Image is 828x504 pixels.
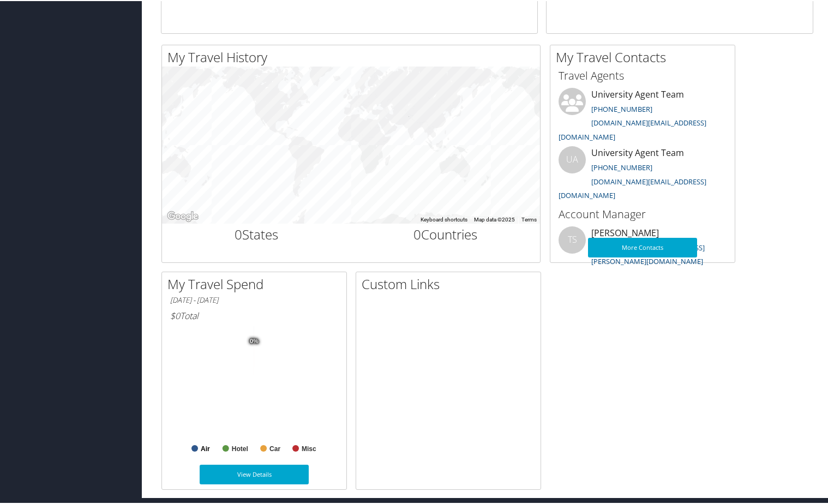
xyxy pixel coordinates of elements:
button: Keyboard shortcuts [421,215,467,223]
h2: Countries [359,224,532,243]
h6: [DATE] - [DATE] [170,294,338,304]
text: Air [201,444,210,452]
div: UA [559,145,586,172]
text: Car [269,444,280,452]
a: View Details [200,464,309,483]
a: Open this area in Google Maps (opens a new window) [165,208,201,223]
h2: My Travel Spend [167,274,346,292]
span: $0 [170,309,180,321]
h6: Total [170,309,338,321]
div: TS [559,225,586,253]
span: 0 [235,224,242,242]
a: [DOMAIN_NAME][EMAIL_ADDRESS][DOMAIN_NAME] [559,176,706,200]
a: More Contacts [588,237,697,256]
text: Hotel [232,444,248,452]
li: University Agent Team [553,145,732,203]
li: University Agent Team [553,87,732,145]
h2: States [170,224,343,243]
a: Terms (opens in new tab) [521,215,537,221]
a: [DOMAIN_NAME][EMAIL_ADDRESS][DOMAIN_NAME] [559,117,706,141]
a: [PHONE_NUMBER] [591,161,652,171]
a: [PHONE_NUMBER] [591,103,652,113]
span: 0 [413,224,421,242]
h3: Account Manager [559,206,727,221]
img: Google [165,208,201,223]
tspan: 0% [250,337,259,344]
h2: Custom Links [362,274,541,292]
text: Misc [302,444,316,452]
h3: Travel Agents [559,67,727,82]
h2: My Travel Contacts [556,47,735,65]
h2: My Travel History [167,47,540,65]
span: Map data ©2025 [474,215,515,221]
li: [PERSON_NAME] [553,225,732,270]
